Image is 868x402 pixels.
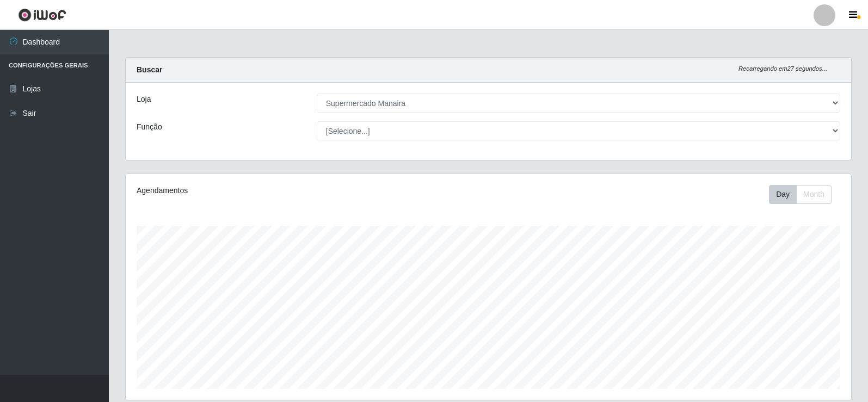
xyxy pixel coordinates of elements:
[137,94,151,105] label: Loja
[137,185,420,196] div: Agendamentos
[769,185,832,204] div: First group
[137,65,162,74] strong: Buscar
[796,185,832,204] button: Month
[769,185,797,204] button: Day
[769,185,840,204] div: Toolbar with button groups
[137,121,162,133] label: Função
[18,8,66,22] img: CoreUI Logo
[738,65,827,72] i: Recarregando em 27 segundos...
